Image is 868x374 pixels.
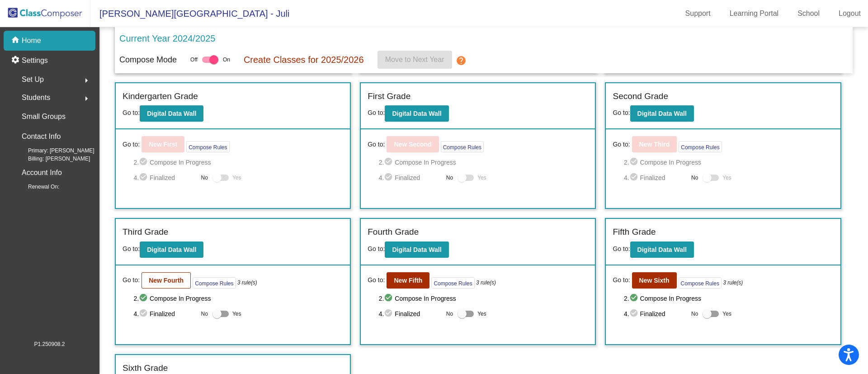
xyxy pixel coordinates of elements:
button: Compose Rules [193,277,236,289]
mat-icon: check_circle [629,157,640,168]
span: Renewal On: [14,183,59,191]
p: Home [22,35,41,46]
a: Learning Portal [722,6,786,21]
span: Yes [477,308,486,319]
p: Contact Info [22,130,61,143]
p: Compose Mode [119,54,177,66]
button: Digital Data Wall [385,241,448,258]
button: Digital Data Wall [385,105,448,122]
b: New First [149,141,177,148]
button: New Sixth [632,272,677,289]
button: New Fifth [387,272,429,289]
button: Move to Next Year [377,51,452,69]
span: No [691,174,698,182]
mat-icon: check_circle [384,293,395,304]
span: 2. Compose In Progress [379,157,589,168]
label: Second Grade [613,90,668,103]
span: Students [22,91,50,104]
span: Go to: [123,109,140,116]
mat-icon: check_circle [384,157,395,168]
button: New First [142,136,184,152]
span: 2. Compose In Progress [133,157,343,168]
mat-icon: check_circle [139,293,150,304]
span: No [446,310,453,318]
span: Go to: [613,275,630,285]
a: Support [678,6,718,21]
span: Go to: [613,109,630,116]
p: Small Groups [22,110,66,123]
button: Digital Data Wall [140,105,203,122]
span: No [201,310,208,318]
b: Digital Data Wall [147,246,196,253]
a: Logout [831,6,868,21]
p: Current Year 2024/2025 [119,32,215,45]
span: Billing: [PERSON_NAME] [14,155,90,163]
span: Off [190,56,198,64]
mat-icon: settings [11,55,22,66]
span: Yes [722,308,731,319]
b: New Second [394,141,431,148]
i: 3 rule(s) [476,279,496,287]
span: 4. Finalized [133,172,196,183]
label: Fourth Grade [368,226,419,239]
mat-icon: check_circle [139,172,150,183]
span: 2. Compose In Progress [624,293,834,304]
mat-icon: arrow_right [81,93,92,104]
b: New Fifth [394,277,422,284]
mat-icon: check_circle [629,308,640,319]
mat-icon: check_circle [629,293,640,304]
button: New Third [632,136,677,152]
label: First Grade [368,90,410,103]
span: Go to: [123,140,140,149]
b: Digital Data Wall [392,110,441,117]
span: Go to: [123,275,140,285]
span: Go to: [613,140,630,149]
span: 4. Finalized [379,308,442,319]
span: Go to: [613,245,630,252]
span: Go to: [368,109,385,116]
span: Primary: [PERSON_NAME] [14,147,94,155]
b: New Sixth [639,277,670,284]
span: 2. Compose In Progress [379,293,589,304]
i: 3 rule(s) [723,279,743,287]
label: Third Grade [123,226,168,239]
button: New Second [387,136,439,152]
mat-icon: check_circle [629,172,640,183]
label: Kindergarten Grade [123,90,198,103]
button: Compose Rules [441,141,484,152]
span: 4. Finalized [379,172,442,183]
span: 4. Finalized [624,308,687,319]
span: Move to Next Year [385,56,444,63]
b: New Third [639,141,670,148]
mat-icon: arrow_right [81,75,92,86]
p: Settings [22,55,48,66]
mat-icon: check_circle [139,157,150,168]
span: Yes [477,172,486,183]
span: No [201,174,208,182]
mat-icon: check_circle [384,308,395,319]
span: No [691,310,698,318]
mat-icon: home [11,35,22,46]
p: Account Info [22,166,62,179]
span: Yes [232,308,241,319]
span: Go to: [123,245,140,252]
label: Fifth Grade [613,226,656,239]
span: Go to: [368,140,385,149]
span: Go to: [368,245,385,252]
button: Compose Rules [679,277,722,289]
button: Digital Data Wall [630,105,694,122]
a: School [790,6,827,21]
b: New Fourth [149,277,184,284]
button: Digital Data Wall [630,241,694,258]
span: Set Up [22,73,44,86]
button: Digital Data Wall [140,241,203,258]
i: 3 rule(s) [237,279,257,287]
b: Digital Data Wall [637,110,687,117]
mat-icon: check_circle [139,308,150,319]
span: [PERSON_NAME][GEOGRAPHIC_DATA] - Juli [90,6,289,21]
span: Go to: [368,275,385,285]
span: 2. Compose In Progress [624,157,834,168]
span: 4. Finalized [624,172,687,183]
p: Create Classes for 2025/2026 [244,53,364,66]
span: Yes [232,172,241,183]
